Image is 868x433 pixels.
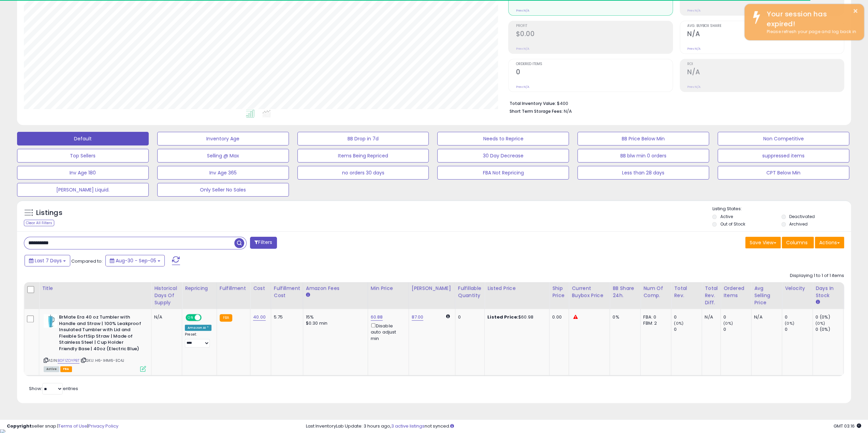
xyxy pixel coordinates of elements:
[157,149,289,163] button: Selling @ Max
[643,320,666,326] div: FBM: 2
[58,358,79,364] a: B0F1ZDYPBT
[785,326,812,333] div: 0
[371,314,383,321] a: 60.88
[674,326,702,333] div: 0
[42,285,148,292] div: Title
[17,183,149,197] button: [PERSON_NAME] Liquid.
[105,255,165,266] button: Aug-30 - Sep-05
[815,314,843,320] div: 0 (0%)
[185,325,211,331] div: Amazon AI *
[552,285,566,299] div: Ship Price
[643,314,666,320] div: FBA: 0
[516,47,529,51] small: Prev: N/A
[745,237,781,248] button: Save View
[88,423,118,429] a: Privacy Policy
[371,322,403,342] div: Disable auto adjust min
[487,314,544,320] div: $60.98
[516,85,529,89] small: Prev: N/A
[24,220,54,226] div: Clear All Filters
[306,292,310,298] small: Amazon Fees.
[754,314,777,320] div: N/A
[71,258,103,264] span: Compared to:
[785,285,810,292] div: Velocity
[185,285,214,292] div: Repricing
[712,206,851,212] p: Listing States:
[516,24,672,28] span: Profit
[154,314,177,320] div: N/A
[59,314,142,354] b: BrMate Era 40 oz Tumbler with Handle and Straw | 100% Leakproof Insulated Tumbler with Lid and Fl...
[458,314,479,320] div: 0
[297,166,429,180] button: no orders 30 days
[815,321,825,326] small: (0%)
[17,132,149,145] button: Default
[718,166,849,180] button: CPT Below Min
[157,183,289,197] button: Only Seller No Sales
[674,314,702,320] div: 0
[723,285,748,299] div: Ordered Items
[516,30,672,39] h2: $0.00
[509,108,562,114] b: Short Term Storage Fees:
[44,366,59,372] span: All listings currently available for purchase on Amazon
[17,166,149,180] button: Inv Age 180
[157,132,289,145] button: Inventory Age
[723,314,751,320] div: 0
[185,332,211,347] div: Preset:
[116,257,156,264] span: Aug-30 - Sep-05
[44,314,57,328] img: 31vnRcD8tfL._SL40_.jpg
[7,423,32,429] strong: Copyright
[220,314,232,322] small: FBA
[815,237,844,248] button: Actions
[705,285,718,306] div: Total Rev. Diff.
[35,257,62,264] span: Last 7 Days
[577,166,709,180] button: Less than 28 days
[687,85,701,89] small: Prev: N/A
[17,149,149,163] button: Top Sellers
[762,29,859,35] div: Please refresh your page and log back in
[306,314,363,320] div: 15%
[516,9,529,13] small: Prev: N/A
[437,149,569,163] button: 30 Day Decrease
[785,321,794,326] small: (0%)
[412,285,452,292] div: [PERSON_NAME]
[412,314,424,321] a: 87.00
[674,285,699,299] div: Total Rev.
[487,285,546,292] div: Listed Price
[563,108,572,114] span: N/A
[25,255,70,266] button: Last 7 Days
[853,7,858,15] button: ×
[834,423,861,429] span: 2025-09-16 03:16 GMT
[516,68,672,77] h2: 0
[437,132,569,145] button: Needs to Reprice
[613,314,635,320] div: 0%
[509,99,839,107] li: $400
[687,62,844,66] span: ROI
[60,366,72,372] span: FBA
[785,314,812,320] div: 0
[718,132,849,145] button: Non Competitive
[516,62,672,66] span: Ordered Items
[687,30,844,39] h2: N/A
[253,314,266,321] a: 40.00
[572,285,607,299] div: Current Buybox Price
[437,166,569,180] button: FBA Not Repricing
[720,221,745,227] label: Out of Stock
[674,321,683,326] small: (0%)
[687,9,701,13] small: Prev: N/A
[577,149,709,163] button: BB blw min 0 orders
[789,214,815,219] label: Deactivated
[720,214,733,219] label: Active
[7,423,118,430] div: seller snap | |
[786,239,808,246] span: Columns
[29,385,78,392] span: Show: entries
[789,221,808,227] label: Archived
[391,423,425,429] a: 3 active listings
[643,285,668,299] div: Num of Comp.
[487,314,518,320] b: Listed Price:
[157,166,289,180] button: Inv Age 365
[80,358,124,363] span: | SKU: H6-X4M6-EC4J
[782,237,814,248] button: Columns
[154,285,179,306] div: Historical Days Of Supply
[723,321,733,326] small: (0%)
[815,326,843,333] div: 0 (0%)
[186,315,195,321] span: ON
